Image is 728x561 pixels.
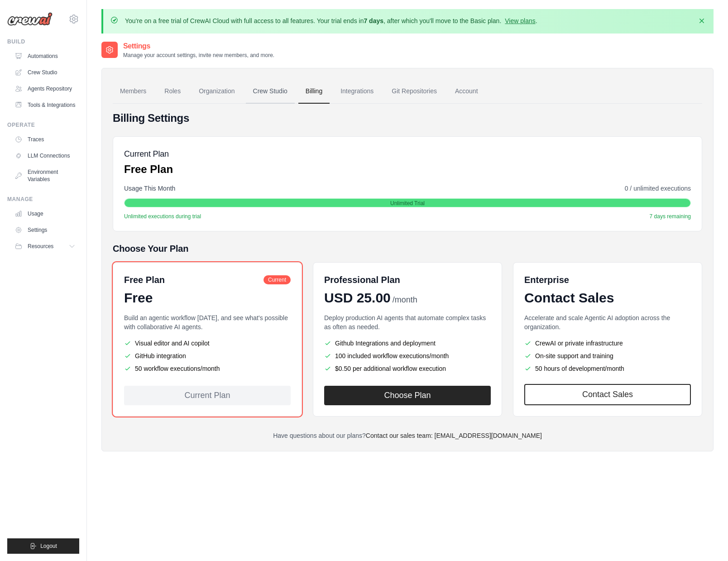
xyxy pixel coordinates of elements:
a: Automations [11,49,79,63]
a: Organization [192,79,242,104]
span: Unlimited Trial [390,200,425,207]
a: View plans [505,17,535,24]
span: 7 days remaining [650,213,691,220]
li: $0.50 per additional workflow execution [324,364,491,373]
a: Roles [157,79,188,104]
button: Choose Plan [324,386,491,405]
span: Resources [28,243,53,250]
a: Usage [11,206,79,221]
a: LLM Connections [11,149,79,163]
a: Settings [11,223,79,237]
h4: Billing Settings [113,111,702,125]
p: Deploy production AI agents that automate complex tasks as often as needed. [324,313,491,331]
a: Environment Variables [11,165,79,187]
li: Visual editor and AI copilot [124,339,291,348]
p: Have questions about our plans? [113,431,702,440]
p: Accelerate and scale Agentic AI adoption across the organization. [524,313,691,331]
h6: Free Plan [124,273,165,286]
li: 50 workflow executions/month [124,364,291,373]
button: Resources [11,239,79,254]
h5: Current Plan [124,148,173,160]
div: Operate [7,121,79,129]
span: Unlimited executions during trial [124,213,201,220]
li: CrewAI or private infrastructure [524,339,691,348]
li: 100 included workflow executions/month [324,351,491,360]
p: You're on a free trial of CrewAI Cloud with full access to all features. Your trial ends in , aft... [125,16,537,25]
a: Tools & Integrations [11,98,79,112]
a: Git Repositories [384,79,444,104]
div: Current Plan [124,386,291,405]
a: Traces [11,132,79,147]
span: Current [263,275,291,284]
li: GitHub integration [124,351,291,360]
a: Crew Studio [11,65,79,80]
a: Agents Repository [11,82,79,96]
h5: Choose Your Plan [113,242,702,255]
li: 50 hours of development/month [524,364,691,373]
li: Github Integrations and deployment [324,339,491,348]
p: Free Plan [124,162,173,177]
span: USD 25.00 [324,290,391,306]
img: Logo [7,12,53,26]
span: 0 / unlimited executions [625,184,691,193]
div: Build [7,38,79,45]
strong: 7 days [364,17,383,24]
h6: Professional Plan [324,273,400,286]
span: Usage This Month [124,184,175,193]
h2: Settings [123,41,274,52]
a: Billing [298,79,330,104]
a: Contact our sales team: [EMAIL_ADDRESS][DOMAIN_NAME] [366,432,542,439]
a: Members [113,79,153,104]
div: Free [124,290,291,306]
a: Contact Sales [524,384,691,405]
div: Manage [7,196,79,203]
button: Logout [7,538,79,554]
a: Account [448,79,485,104]
p: Build an agentic workflow [DATE], and see what's possible with collaborative AI agents. [124,313,291,331]
span: /month [393,294,417,306]
p: Manage your account settings, invite new members, and more. [123,52,274,59]
a: Crew Studio [246,79,295,104]
a: Integrations [333,79,381,104]
h6: Enterprise [524,273,691,286]
span: Logout [40,542,57,550]
li: On-site support and training [524,351,691,360]
div: Contact Sales [524,290,691,306]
